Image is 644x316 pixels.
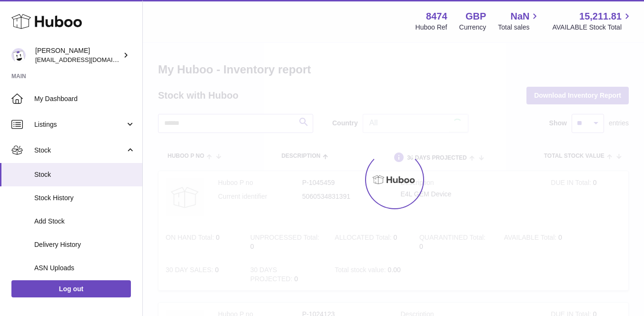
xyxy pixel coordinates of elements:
span: Stock [34,146,125,155]
a: NaN Total sales [498,10,540,32]
span: Stock [34,170,135,179]
span: Delivery History [34,240,135,249]
strong: GBP [466,10,486,23]
span: AVAILABLE Stock Total [552,23,633,32]
span: Listings [34,120,125,129]
span: NaN [510,10,529,23]
div: Huboo Ref [416,23,447,32]
span: Add Stock [34,217,135,226]
span: Total sales [498,23,540,32]
a: Log out [11,280,131,297]
div: Currency [459,23,486,32]
strong: 8474 [426,10,447,23]
span: ASN Uploads [34,264,135,273]
span: My Dashboard [34,94,135,103]
a: 15,211.81 AVAILABLE Stock Total [552,10,633,32]
span: Stock History [34,194,135,203]
img: orders@neshealth.com [11,48,26,62]
span: 15,211.81 [579,10,622,23]
span: [EMAIL_ADDRESS][DOMAIN_NAME] [35,56,140,63]
div: [PERSON_NAME] [35,46,121,64]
